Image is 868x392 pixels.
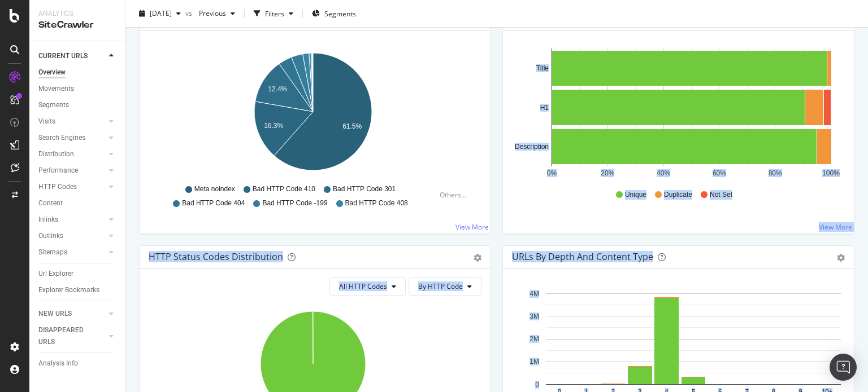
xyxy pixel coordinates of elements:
[830,354,857,381] div: Ouvrir le Messenger Intercom
[657,169,670,177] text: 40%
[38,268,73,280] div: Url Explorer
[38,50,88,62] div: CURRENT URLS
[713,169,726,177] text: 60%
[474,254,481,262] div: gear
[769,169,782,177] text: 80%
[38,83,117,95] a: Movements
[38,358,78,369] div: Analysis Info
[540,104,549,112] text: H1
[38,214,106,226] a: Inlinks
[38,99,117,111] a: Segments
[38,67,66,78] div: Overview
[38,116,55,127] div: Visits
[530,312,539,320] text: 3M
[307,5,361,23] button: Segments
[38,132,106,144] a: Search Engines
[547,169,557,177] text: 0%
[38,284,99,296] div: Explorer Bookmarks
[38,181,106,193] a: HTTP Codes
[253,184,315,194] span: Bad HTTP Code 410
[38,181,77,193] div: HTTP Codes
[535,381,539,389] text: 0
[515,143,549,151] text: Description
[440,190,471,200] div: Others...
[530,358,539,365] text: 1M
[249,5,298,23] button: Filters
[38,83,74,95] div: Movements
[819,222,852,232] a: View More
[536,64,549,72] text: Title
[38,99,69,111] div: Segments
[345,199,408,208] span: Bad HTTP Code 408
[38,246,106,258] a: Sitemaps
[38,67,117,78] a: Overview
[38,324,96,348] div: DISAPPEARED URLS
[38,197,63,209] div: Content
[194,5,240,23] button: Previous
[194,184,235,194] span: Meta noindex
[38,246,67,258] div: Sitemaps
[409,278,481,296] button: By HTTP Code
[530,290,539,298] text: 4M
[182,199,245,208] span: Bad HTTP Code 404
[342,122,362,130] text: 61.5%
[38,165,106,177] a: Performance
[837,254,845,262] div: gear
[38,165,78,177] div: Performance
[333,184,396,194] span: Bad HTTP Code 301
[38,358,117,369] a: Analysis Info
[822,169,840,177] text: 100%
[150,8,172,18] span: 2025 Aug. 18th
[512,49,841,179] svg: A chart.
[38,308,72,320] div: NEW URLS
[38,197,117,209] a: Content
[339,281,387,291] span: All HTTP Codes
[38,230,106,242] a: Outlinks
[38,132,85,144] div: Search Engines
[268,85,287,93] text: 12.4%
[134,5,185,23] button: [DATE]
[664,190,692,200] span: Duplicate
[38,9,116,19] div: Analytics
[38,148,74,160] div: Distribution
[38,214,58,226] div: Inlinks
[455,222,489,232] a: View More
[710,190,732,200] span: Not Set
[194,8,226,18] span: Previous
[262,199,327,208] span: Bad HTTP Code -199
[38,116,106,127] a: Visits
[601,169,614,177] text: 20%
[38,50,106,62] a: CURRENT URLS
[625,190,646,200] span: Unique
[149,251,283,262] div: HTTP Status Codes Distribution
[530,335,539,343] text: 2M
[418,281,463,291] span: By HTTP Code
[264,122,283,130] text: 16.3%
[38,148,106,160] a: Distribution
[265,8,284,18] div: Filters
[38,19,116,32] div: SiteCrawler
[185,8,194,18] span: vs
[149,49,478,179] svg: A chart.
[38,308,106,320] a: NEW URLS
[38,268,117,280] a: Url Explorer
[38,324,106,348] a: DISAPPEARED URLS
[512,251,653,262] div: URLs by Depth and Content Type
[38,230,63,242] div: Outlinks
[324,8,356,18] span: Segments
[38,284,117,296] a: Explorer Bookmarks
[329,278,406,296] button: All HTTP Codes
